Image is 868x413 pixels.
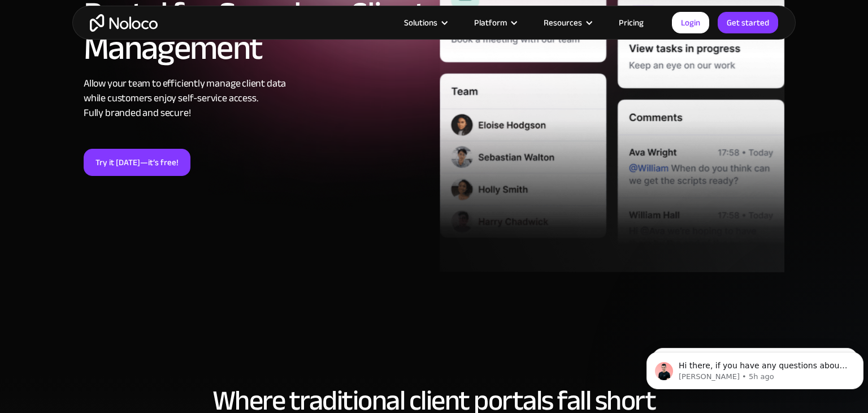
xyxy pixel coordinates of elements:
[474,15,507,30] div: Platform
[90,14,158,32] a: home
[84,76,428,121] div: Allow your team to efficiently manage client data while customers enjoy self-service access. Full...
[544,15,582,30] div: Resources
[404,15,437,30] div: Solutions
[718,12,778,33] a: Get started
[460,15,530,30] div: Platform
[84,149,190,176] a: Try it [DATE]—it’s free!
[390,15,460,30] div: Solutions
[605,15,658,30] a: Pricing
[672,12,709,33] a: Login
[642,328,868,407] iframe: Intercom notifications message
[530,15,605,30] div: Resources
